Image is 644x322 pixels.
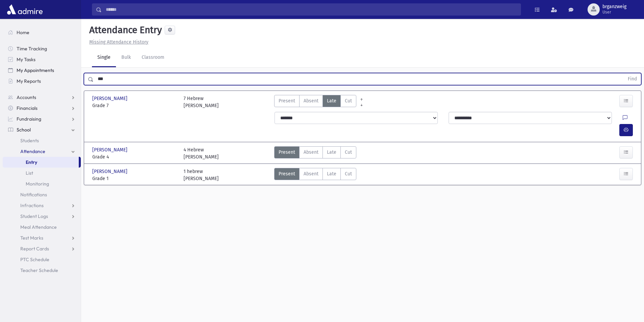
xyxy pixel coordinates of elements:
[3,211,81,222] a: Student Logs
[20,256,49,263] span: PTC Schedule
[20,192,47,198] span: Notifications
[3,265,81,276] a: Teacher Schedule
[87,39,148,45] a: Missing Attendance History
[3,114,81,124] a: Fundraising
[26,181,49,187] span: Monitoring
[304,170,318,177] span: Absent
[3,92,81,103] a: Accounts
[26,170,33,176] span: List
[3,54,81,65] a: My Tasks
[17,67,54,73] span: My Appointments
[17,78,41,84] span: My Reports
[26,159,37,165] span: Entry
[327,170,336,177] span: Late
[102,3,521,16] input: Search
[3,178,81,189] a: Monitoring
[17,116,41,122] span: Fundraising
[304,97,318,104] span: Absent
[3,27,81,38] a: Home
[92,95,129,102] span: [PERSON_NAME]
[345,97,352,104] span: Cut
[20,148,45,154] span: Attendance
[274,95,356,109] div: AttTypes
[279,149,295,156] span: Present
[89,39,148,45] u: Missing Attendance History
[279,97,295,104] span: Present
[345,170,352,177] span: Cut
[92,175,177,182] span: Grade 1
[20,138,39,144] span: Students
[3,135,81,146] a: Students
[345,149,352,156] span: Cut
[87,24,162,36] h5: Attendance Entry
[17,56,35,63] span: My Tasks
[17,46,47,52] span: Time Tracking
[3,157,79,168] a: Entry
[3,124,81,135] a: School
[3,103,81,114] a: Financials
[17,94,36,100] span: Accounts
[3,232,81,243] a: Test Marks
[3,76,81,86] a: My Reports
[20,235,43,241] span: Test Marks
[327,149,336,156] span: Late
[184,146,219,160] div: 4 Hebrew [PERSON_NAME]
[20,224,57,230] span: Meal Attendance
[92,153,177,160] span: Grade 4
[17,105,38,111] span: Financials
[136,48,170,67] a: Classroom
[3,168,81,178] a: List
[3,200,81,211] a: Infractions
[92,102,177,109] span: Grade 7
[274,146,356,160] div: AttTypes
[20,202,44,208] span: Infractions
[327,97,336,104] span: Late
[279,170,295,177] span: Present
[3,43,81,54] a: Time Tracking
[92,168,129,175] span: [PERSON_NAME]
[184,168,219,182] div: 1 hebrew [PERSON_NAME]
[17,29,29,35] span: Home
[3,254,81,265] a: PTC Schedule
[3,243,81,254] a: Report Cards
[20,246,49,252] span: Report Cards
[5,3,44,16] img: AdmirePro
[602,9,626,15] span: User
[17,127,31,133] span: School
[116,48,136,67] a: Bulk
[3,222,81,232] a: Meal Attendance
[184,95,219,109] div: 7 Hebrew [PERSON_NAME]
[3,146,81,157] a: Attendance
[20,267,58,273] span: Teacher Schedule
[304,149,318,156] span: Absent
[602,4,626,9] span: brganzweig
[274,168,356,182] div: AttTypes
[624,73,641,85] button: Find
[92,48,116,67] a: Single
[92,146,129,153] span: [PERSON_NAME]
[3,189,81,200] a: Notifications
[20,213,48,219] span: Student Logs
[3,65,81,76] a: My Appointments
